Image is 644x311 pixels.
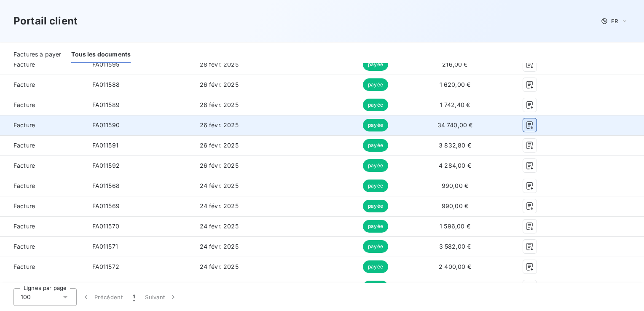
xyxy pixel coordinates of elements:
span: 26 févr. 2025 [200,101,239,108]
span: FA011568 [92,182,120,189]
div: Factures à payer [13,46,61,63]
span: FA011571 [92,243,118,250]
span: payée [363,159,388,172]
span: 24 févr. 2025 [200,223,239,230]
span: FA011589 [92,101,120,108]
span: payée [363,119,388,131]
span: 4 284,00 € [439,162,471,169]
span: 24 févr. 2025 [200,182,239,189]
h3: Portail client [13,13,78,29]
span: FA011595 [92,61,119,68]
span: 3 832,80 € [439,142,471,149]
span: 28 févr. 2025 [200,61,239,68]
span: FA011590 [92,121,120,129]
span: Facture [7,80,79,89]
span: 216,00 € [442,61,467,68]
span: 2 400,00 € [439,263,471,270]
span: 1 [133,293,135,301]
span: 1 742,40 € [440,101,470,108]
span: 990,00 € [442,182,468,189]
span: Facture [7,222,79,231]
button: Précédent [77,288,128,306]
span: Facture [7,161,79,170]
span: 1 596,00 € [440,223,470,230]
span: 26 févr. 2025 [200,81,239,88]
div: Tous les documents [71,46,131,63]
span: Facture [7,242,79,251]
span: FA011591 [92,142,118,149]
span: Facture [7,101,79,109]
span: 34 740,00 € [437,121,473,129]
span: FA011569 [92,202,120,209]
span: Facture [7,182,79,190]
span: Facture [7,60,79,69]
span: 990,00 € [442,202,468,209]
span: Facture [7,202,79,210]
span: FA011588 [92,81,120,88]
span: Facture [7,263,79,271]
span: Facture [7,141,79,150]
span: payée [363,200,388,212]
span: 26 févr. 2025 [200,121,239,129]
span: payée [363,139,388,152]
span: 1 620,00 € [440,81,471,88]
span: 26 févr. 2025 [200,162,239,169]
span: 24 févr. 2025 [200,243,239,250]
span: payée [363,99,388,111]
span: payée [363,78,388,91]
span: payée [363,281,388,293]
span: FR [611,18,618,24]
span: payée [363,58,388,71]
span: Facture [7,121,79,129]
span: payée [363,180,388,192]
span: FA011572 [92,263,119,270]
span: payée [363,240,388,253]
span: 100 [21,293,31,301]
button: Suivant [140,288,182,306]
span: FA011592 [92,162,120,169]
span: 24 févr. 2025 [200,202,239,209]
span: payée [363,260,388,273]
button: 1 [128,288,140,306]
span: 26 févr. 2025 [200,142,239,149]
span: FA011570 [92,223,119,230]
span: 24 févr. 2025 [200,263,239,270]
span: 3 582,00 € [439,243,471,250]
span: payée [363,220,388,233]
